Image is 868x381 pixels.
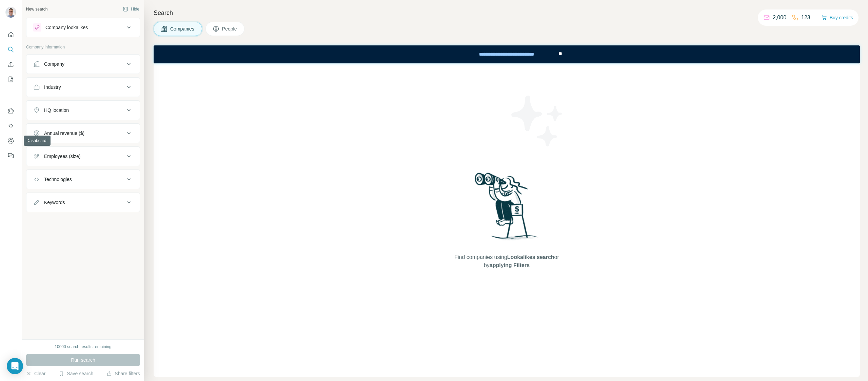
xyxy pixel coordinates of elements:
button: Employees (size) [26,148,140,164]
img: Avatar [5,7,16,18]
button: My lists [5,73,16,85]
button: Dashboard [5,135,16,147]
span: Companies [170,25,195,32]
div: Company [44,61,64,67]
button: Clear [26,370,45,377]
div: Annual revenue ($) [44,130,84,137]
div: HQ location [44,107,69,114]
div: Company lookalikes [45,24,88,31]
button: Search [5,43,16,56]
div: 10000 search results remaining [55,344,111,350]
p: Company information [26,44,140,50]
div: Industry [44,84,61,91]
img: Surfe Illustration - Woman searching with binoculars [472,171,542,246]
p: 2,000 [773,14,786,22]
button: Quick start [5,28,16,41]
div: Employees (size) [44,153,80,160]
button: Buy credits [822,13,853,22]
button: Company [26,56,140,72]
p: 123 [801,14,810,22]
button: Hide [118,4,144,14]
button: Share filters [106,370,140,377]
button: Industry [26,79,140,95]
div: Technologies [44,176,72,183]
button: Feedback [5,149,16,162]
span: People [222,25,238,32]
button: Use Surfe on LinkedIn [5,105,16,117]
img: Surfe Illustration - Stars [507,91,568,152]
button: Company lookalikes [26,19,140,36]
span: Find companies using or by [452,253,561,269]
div: New search [26,6,47,12]
button: Technologies [26,171,140,187]
button: Use Surfe API [5,120,16,132]
button: Enrich CSV [5,58,16,71]
span: Lookalikes search [507,254,554,260]
div: Keywords [44,199,65,206]
div: Open Intercom Messenger [7,358,23,374]
button: Keywords [26,194,140,210]
span: applying Filters [490,262,530,268]
h4: Search [154,8,860,18]
button: HQ location [26,102,140,118]
iframe: Banner [154,45,860,63]
button: Annual revenue ($) [26,125,140,141]
button: Save search [59,370,93,377]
